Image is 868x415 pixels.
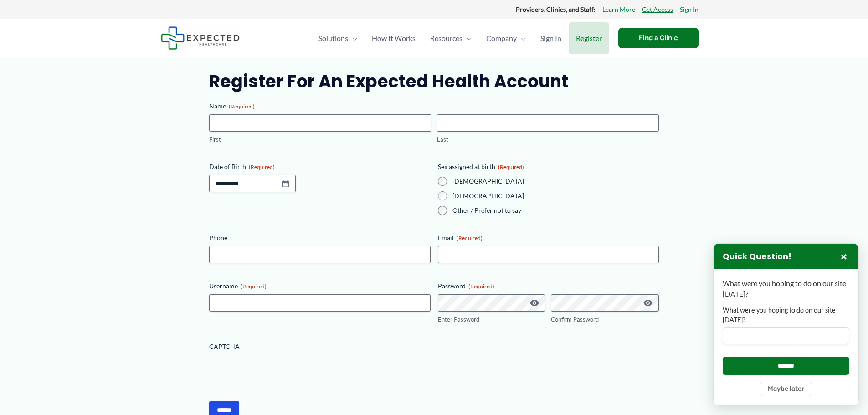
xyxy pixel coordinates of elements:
[423,22,479,54] a: ResourcesMenu Toggle
[438,282,494,291] legend: Password
[311,22,609,54] nav: Primary Site Navigation
[642,297,653,308] button: Show Password
[161,26,240,50] img: Expected Healthcare Logo - side, dark font, small
[452,191,659,200] label: [DEMOGRAPHIC_DATA]
[209,102,255,111] legend: Name
[438,315,546,324] label: Enter Password
[209,233,430,242] label: Phone
[249,164,275,170] span: (Required)
[569,22,609,54] a: Register
[838,251,849,262] button: Close
[365,22,423,54] a: How It Works
[209,342,659,351] label: CAPTCHA
[723,278,849,299] p: What were you hoping to do on our site [DATE]?
[457,235,483,241] span: (Required)
[438,162,524,171] legend: Sex assigned at birth
[430,22,462,54] span: Resources
[498,164,524,170] span: (Required)
[723,251,791,262] h3: Quick Question!
[209,282,430,291] label: Username
[602,4,635,15] a: Learn More
[462,22,472,54] span: Menu Toggle
[209,355,348,390] iframe: reCAPTCHA
[479,22,533,54] a: CompanyMenu Toggle
[318,22,348,54] span: Solutions
[760,382,812,396] button: Maybe later
[209,135,431,144] label: First
[533,22,569,54] a: Sign In
[437,135,659,144] label: Last
[723,306,849,324] label: What were you hoping to do on our site [DATE]?
[642,4,673,15] a: Get Access
[241,283,267,290] span: (Required)
[229,103,255,110] span: (Required)
[209,70,659,92] h2: Register for an Expected Health Account
[576,22,602,54] span: Register
[551,315,659,324] label: Confirm Password
[468,283,494,290] span: (Required)
[486,22,517,54] span: Company
[348,22,357,54] span: Menu Toggle
[311,22,365,54] a: SolutionsMenu Toggle
[372,22,416,54] span: How It Works
[438,233,659,242] label: Email
[540,22,561,54] span: Sign In
[618,28,699,48] a: Find a Clinic
[529,297,540,308] button: Show Password
[517,22,526,54] span: Menu Toggle
[516,5,596,13] strong: Providers, Clinics, and Staff:
[209,162,430,171] label: Date of Birth
[680,4,699,15] a: Sign In
[452,206,659,215] label: Other / Prefer not to say
[452,177,659,186] label: [DEMOGRAPHIC_DATA]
